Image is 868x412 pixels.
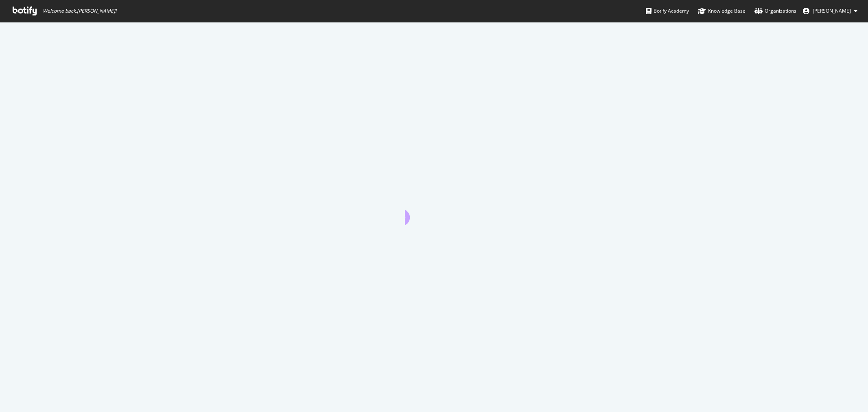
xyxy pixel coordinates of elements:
[698,7,746,15] div: Knowledge Base
[43,8,116,14] span: Welcome back, [PERSON_NAME] !
[405,196,464,225] div: animation
[646,7,689,15] div: Botify Academy
[796,4,864,18] button: [PERSON_NAME]
[754,7,796,15] div: Organizations
[813,7,851,14] span: Michalla Mannino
